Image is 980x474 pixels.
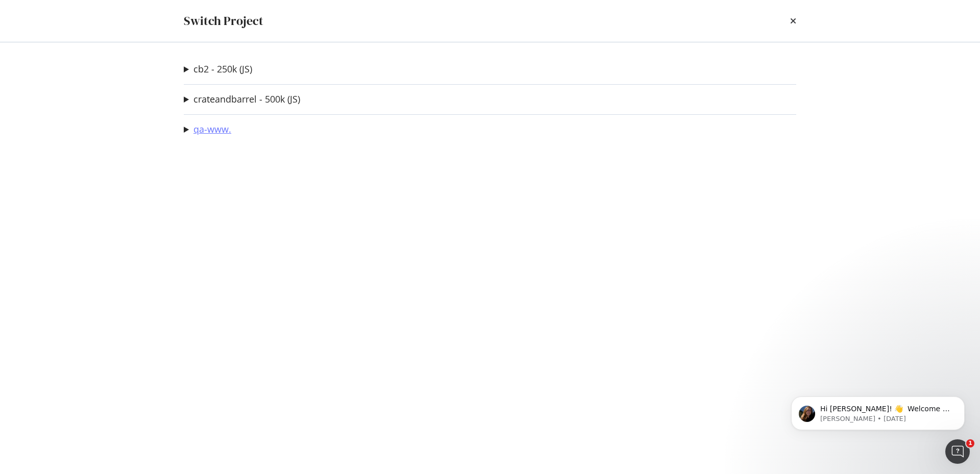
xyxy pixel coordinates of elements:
[184,93,300,106] summary: crateandbarrel - 500k (JS)
[945,439,970,464] iframe: Intercom live chat
[193,94,300,105] a: crateandbarrel - 500k (JS)
[776,375,980,446] iframe: Intercom notifications message
[193,124,231,135] a: qa-www.
[790,12,796,30] div: times
[193,64,252,74] a: cb2 - 250k (JS)
[184,12,263,30] div: Switch Project
[184,63,252,76] summary: cb2 - 250k (JS)
[184,123,231,136] summary: qa-www.
[966,439,974,447] span: 1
